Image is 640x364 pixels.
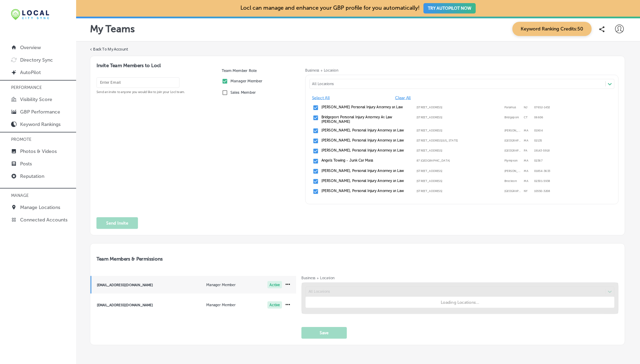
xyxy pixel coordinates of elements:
label: Lowell [504,169,521,173]
p: Active [267,282,282,288]
p: Manage Locations [20,204,60,210]
label: Brandon J. Broderick, Personal Injury Attorney at Law [321,148,411,153]
label: 175 Cabot St [417,169,502,173]
p: Active [267,302,282,308]
button: TRY AUTOPILOT NOW [423,3,476,13]
input: Enter Email [97,78,180,88]
p: Keyword Rankings [20,121,61,127]
label: Brandon J. Broderick, Personal Injury Attorney at Law [321,189,411,193]
label: 02367 [534,159,542,163]
p: Visibility Score [20,97,52,102]
label: MA [524,159,532,163]
label: Boston [504,139,521,142]
p: Photos & Videos [20,148,57,154]
span: pedalinomark888@gmail.com [90,276,296,293]
img: 12321ecb-abad-46dd-be7f-2600e8d3409flocal-city-sync-logo-rectangle.png [11,9,49,20]
label: Brandon J Broderick, Personal Injury Attorney at Law [321,128,411,133]
label: Philadelphia [504,149,521,153]
label: Mt Vernon [504,190,521,193]
span: Clear All [395,95,473,100]
label: Paramus [504,106,521,109]
span: Business + Location [301,276,618,280]
h3: Invite Team Members to Locl [97,62,619,68]
span: Send an invite to anyone you would like to join your Locl team. [97,90,217,94]
label: Brandon J. Broderick Personal Injury Attorney at Law [321,105,411,109]
label: 185 Washington St [417,139,502,142]
span: jgrattan23@gmail.com [90,296,296,314]
label: CT [524,116,532,119]
p: Overview [20,45,41,51]
p: Connected Accounts [20,217,67,223]
label: Brandon J Broderick, Personal Injury Attorney at Law [321,169,411,173]
label: Manager [230,79,262,83]
p: Posts [20,161,32,167]
label: Sales [230,90,256,95]
p: GBP Performance [20,109,60,115]
label: Angels Towing - Junk Car Mass [321,158,411,163]
label: 02135 [534,139,542,142]
label: 115 W Century Rd 3rd floor 330 [417,106,502,109]
label: < Back To My Account [90,47,128,52]
label: Lynn [504,129,521,132]
label: Plympton [504,159,521,163]
p: AutoPilot [20,70,41,75]
label: 271 Western Ave #211c [417,129,502,132]
label: 19143-5918 [534,149,550,153]
p: My Teams [90,23,135,35]
label: MA [524,139,532,142]
label: Brockton [504,179,521,183]
h3: Team Member Role [222,68,300,73]
label: 02301-5938 [534,179,550,183]
label: NJ [524,106,532,109]
span: Keyword Ranking Credits: 50 [512,22,592,36]
label: Bridgeport [504,116,521,119]
label: MA [524,129,532,132]
div: [EMAIL_ADDRESS][DOMAIN_NAME] [97,303,175,307]
div: All Locations [312,82,608,86]
label: 33 Dover St [417,179,502,183]
p: Directory Sync [20,57,53,63]
label: Bridgeport Personal Injury Attorney At Law Brandon J. Broderick [321,115,411,124]
label: 6 Gramatan Ave #604e [417,190,502,193]
button: Save [301,327,347,339]
label: Brandon J. Broderick, Personal Injury Attorney at Law [321,138,411,143]
div: [EMAIL_ADDRESS][DOMAIN_NAME] [97,283,175,286]
label: NY [524,190,532,193]
span: Business + Location [305,68,618,73]
p: Reputation [20,173,44,179]
label: 10550-3208 [534,190,550,193]
label: 5820 Woodland Ave [417,149,502,153]
h3: Team Members & Permissions [90,250,619,268]
p: Manager Member [206,282,236,287]
label: MA [524,169,532,173]
label: 2320 Main St Suite 2B [417,116,502,119]
label: 01854-3633 [534,169,550,173]
label: 06606 [534,116,543,119]
button: Send Invite [97,217,138,229]
label: Brandon J Broderick, Personal Injury Attorney at Law [321,179,411,183]
label: PA [524,149,532,153]
label: 87 County Rd [417,159,502,163]
label: MA [524,179,532,183]
label: 07652-1432 [534,106,550,109]
span: Select All [312,95,390,100]
label: 01904 [534,129,543,132]
p: Manager Member [206,303,236,307]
